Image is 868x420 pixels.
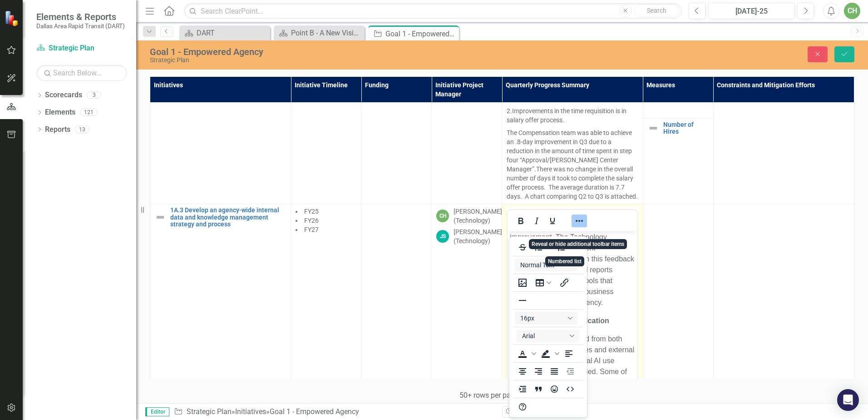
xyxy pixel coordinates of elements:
[531,383,546,395] button: Blockquote
[711,6,792,17] div: [DATE]-25
[531,241,553,254] div: Bullet list
[182,27,268,39] a: DART
[75,125,89,133] div: 13
[517,330,579,342] button: Font Arial
[515,347,538,360] div: Text color Black
[187,407,232,416] a: Strategic Plan
[708,3,795,19] button: [DATE]-25
[507,105,638,126] p: 2.
[304,217,319,224] span: FY26
[561,347,577,360] button: Align left
[150,47,545,57] div: Goal 1 - Empowered Agency
[647,7,666,14] span: Search
[547,365,562,378] button: Justify
[515,241,530,254] button: Strikethrough
[507,129,638,200] span: There was no change in the overall number of days it took to complete the salary offer process. T...
[531,365,546,378] button: Align right
[538,347,561,360] div: Background color Black
[545,215,560,227] button: Underline
[2,102,127,233] p: o Through input gathered from both internal DART employees and external sources, several potentia...
[520,261,565,269] span: Normal Text
[522,332,567,340] span: Arial
[515,312,577,325] button: Font size 16px
[45,125,70,135] a: Reports
[276,27,362,39] a: Point B - A New Vision for Mobility in [GEOGRAPHIC_DATA][US_STATE]
[515,365,530,378] button: Align center
[36,22,125,30] small: Dallas Area Rapid Transit (DART)
[562,365,578,378] button: Decrease indent
[454,227,502,245] div: [PERSON_NAME] (Technology)
[170,207,286,228] a: 1A.3 Develop an agency-wide internal data and knowledge management strategy and process
[520,315,565,322] span: 16px
[547,383,562,395] button: Emojis
[562,383,578,395] button: HTML Editor
[145,407,169,416] span: Editor
[572,215,587,227] button: Reveal or hide additional toolbar items
[150,57,545,64] div: Strategic Plan
[515,259,577,271] button: Block Normal Text
[515,383,530,395] button: Increase indent
[648,123,659,134] img: Not Defined
[36,43,127,54] a: Strategic Plan
[436,230,449,243] div: JS
[557,276,572,289] button: Insert/edit link
[531,276,556,289] button: Table
[197,27,268,39] div: DART
[529,215,544,227] button: Italic
[508,231,637,390] iframe: Rich Text Area
[270,407,359,416] div: Goal 1 - Empowered Agency
[554,241,577,254] div: Numbered list
[837,389,859,411] div: Open Intercom Messenger
[515,276,530,289] button: Insert image
[36,11,125,22] span: Elements & Reports
[80,109,98,116] div: 121
[304,226,319,233] span: FY27
[5,10,20,26] img: ClearPoint Strategy
[507,129,632,173] span: The Compensation team was able to achieve an .8-day improvement in Q3 due to a reduction in the a...
[304,208,319,215] span: FY25
[507,107,626,124] span: Improvements in the time requisition is in salary offer process.
[515,400,530,413] button: Help
[174,407,495,417] div: » »
[663,121,709,135] a: Number of Hires
[844,3,860,19] button: CH
[291,27,362,39] div: Point B - A New Vision for Mobility in [GEOGRAPHIC_DATA][US_STATE]
[155,212,166,223] img: Not Defined
[513,215,528,227] button: Bold
[235,407,266,416] a: Initiatives
[184,3,682,19] input: Search ClearPoint...
[36,65,127,81] input: Search Below...
[515,294,530,307] button: Horizontal line
[45,90,82,100] a: Scorecards
[45,107,75,118] a: Elements
[454,207,502,225] div: [PERSON_NAME] (Technology)
[634,5,680,17] button: Search
[385,28,457,40] div: Goal 1 - Empowered Agency
[87,91,101,99] div: 3
[436,210,449,222] div: CH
